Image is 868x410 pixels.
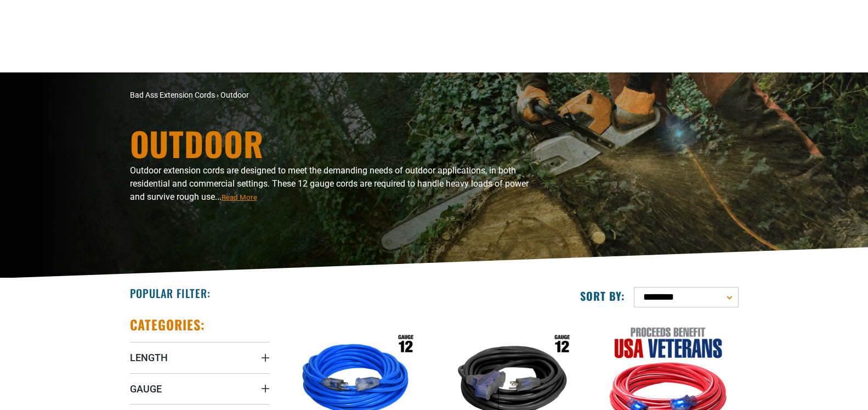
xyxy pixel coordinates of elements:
[130,373,270,404] summary: Gauge
[130,127,530,160] h1: Outdoor
[217,91,219,99] span: ›
[222,193,257,201] span: Read More
[130,316,206,333] h2: Categories:
[130,383,162,395] span: Gauge
[220,91,249,99] span: Outdoor
[130,89,530,101] nav: breadcrumbs
[130,342,270,373] summary: Length
[130,351,168,364] span: Length
[130,165,529,202] span: Outdoor extension cords are designed to meet the demanding needs of outdoor applications, in both...
[130,286,211,300] h2: Popular Filter:
[130,91,215,99] a: Bad Ass Extension Cords
[580,289,625,303] label: Sort by:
